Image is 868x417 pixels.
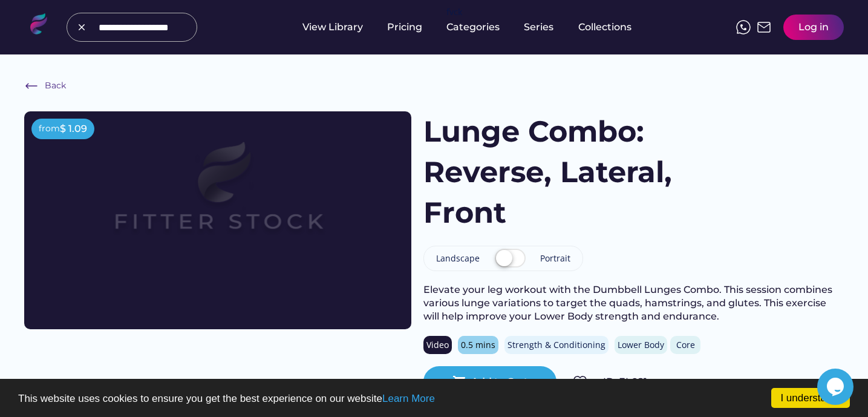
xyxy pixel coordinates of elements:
img: Group%201000002324.svg [573,375,587,389]
div: from [39,123,60,135]
div: Elevate your leg workout with the Dumbbell Lunges Combo. This session combines various lunge vari... [423,283,844,324]
img: LOGO.svg [24,13,54,38]
button: shopping_cart [452,375,467,389]
p: This website uses cookies to ensure you get the best experience on our website [18,393,850,404]
img: Frame%2051.svg [757,20,771,34]
img: Frame%2079%20%281%29.svg [63,111,373,286]
div: fvck [446,6,462,18]
div: ID: EL021 [603,375,844,389]
div: Series [524,21,554,34]
div: $ 1.09 [60,122,87,136]
div: Back [45,80,66,92]
img: Group%201000002326%202.svg [74,20,89,34]
div: Landscape [436,252,480,264]
h1: Lunge Combo: Reverse, Lateral, Front [423,111,739,234]
div: Add to Cart [471,375,528,389]
div: 0.5 mins [461,339,495,351]
img: Frame%20%286%29.svg [24,79,39,93]
div: Portrait [540,252,570,264]
div: Strength & Conditioning [507,339,605,351]
div: Video [426,339,449,351]
a: Learn More [382,393,435,404]
div: View Library [302,21,363,34]
div: Core [673,339,697,351]
img: meteor-icons_whatsapp%20%281%29.svg [736,20,751,34]
div: Collections [578,21,631,34]
div: Log in [798,21,829,34]
div: Pricing [387,21,422,34]
a: I understand! [771,388,850,408]
div: Categories [446,21,500,34]
iframe: chat widget [817,369,856,405]
div: Lower Body [618,339,664,351]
